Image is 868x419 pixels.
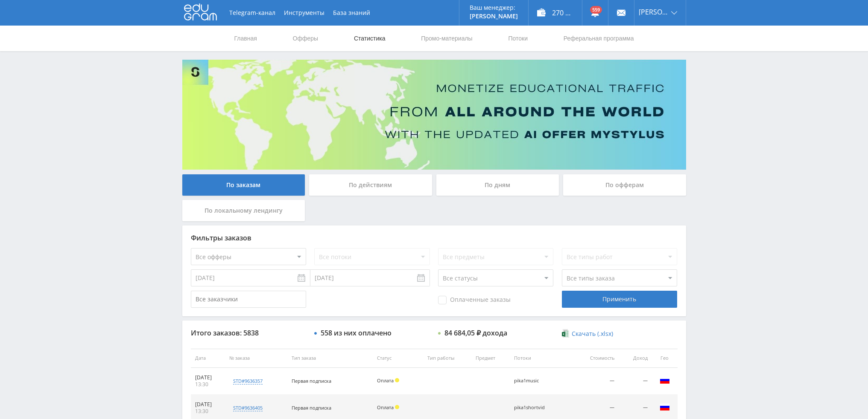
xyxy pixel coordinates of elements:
[309,174,432,196] div: По действиям
[563,26,635,51] a: Реферальная программа
[182,174,305,196] div: По заказам
[353,26,386,51] a: Статистика
[292,26,319,51] a: Офферы
[182,200,305,221] div: По локальному лендингу
[470,4,518,11] p: Ваш менеджер:
[436,174,559,196] div: По дням
[191,291,306,308] input: Все заказчики
[182,60,686,170] img: Banner
[420,26,473,51] a: Промо-материалы
[470,13,518,20] p: [PERSON_NAME]
[234,26,258,51] a: Главная
[438,296,511,304] span: Оплаченные заказы
[562,291,677,308] div: Применить
[563,174,686,196] div: По офферам
[507,26,529,51] a: Потоки
[191,234,678,242] div: Фильтры заказов
[639,9,669,15] span: [PERSON_NAME]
